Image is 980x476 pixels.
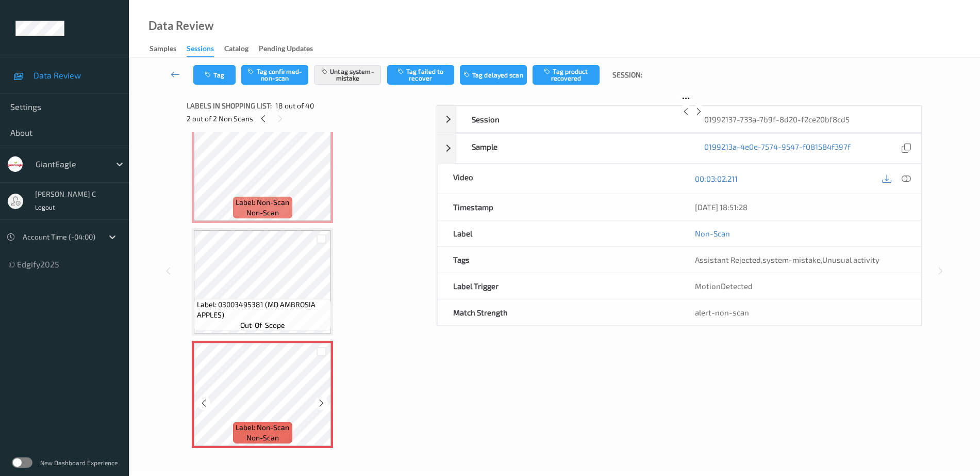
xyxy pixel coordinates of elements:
div: Sample [456,134,689,163]
div: Catalog [224,43,248,56]
a: Pending Updates [259,42,323,56]
span: Unusual activity [822,255,879,264]
div: Label Trigger [438,273,679,299]
div: Tags [438,247,679,273]
a: Catalog [224,42,259,56]
span: , , [695,255,879,264]
span: Label: Non-Scan [236,422,289,433]
div: Samples [150,43,176,56]
span: system-mistake [762,255,821,264]
div: Label [438,220,679,246]
button: Tag confirmed-non-scan [241,65,308,85]
div: Session [456,106,689,132]
span: non-scan [246,433,279,443]
span: Assistant Rejected [695,255,761,264]
div: MotionDetected [679,273,921,299]
div: 2 out of 2 Non Scans [187,112,429,125]
button: Tag delayed scan [460,65,527,85]
a: Sessions [187,42,224,57]
button: Tag product recovered [533,65,600,85]
div: alert-non-scan [695,307,906,318]
span: Session: [612,70,642,80]
a: 0199213a-4e0e-7574-9547-f081584f397f [704,141,851,155]
div: 01992137-733a-7b9f-8d20-f2ce20bf8cd5 [689,106,921,132]
button: Untag system-mistake [314,65,381,85]
span: Labels in shopping list: [187,101,272,111]
div: Session01992137-733a-7b9f-8d20-f2ce20bf8cd5 [437,106,922,133]
a: Samples [150,42,187,56]
div: [DATE] 18:51:28 [695,202,906,212]
button: Tag failed to recover [387,65,454,85]
span: Label: 03003495381 (MD AMBROSIA APPLES) [197,299,329,320]
div: Sessions [187,43,214,57]
a: 00:03:02.211 [695,173,738,184]
div: Pending Updates [259,43,313,56]
div: Timestamp [438,194,679,220]
div: Match Strength [438,299,679,325]
div: Data Review [148,21,213,31]
span: Label: Non-Scan [236,197,289,208]
span: out-of-scope [240,320,285,330]
a: Non-Scan [695,228,730,239]
span: non-scan [246,208,279,218]
div: Sample0199213a-4e0e-7574-9547-f081584f397f [437,133,922,164]
button: Tag [193,65,236,85]
div: Video [438,164,679,194]
span: 18 out of 40 [275,101,314,111]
